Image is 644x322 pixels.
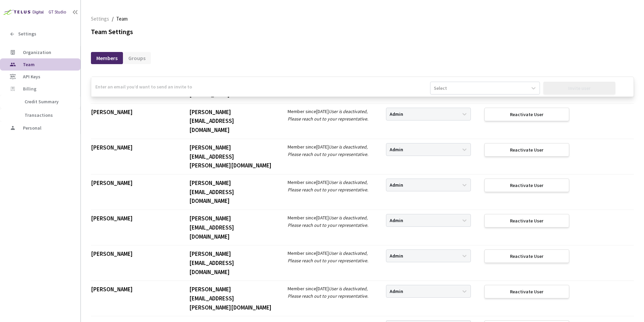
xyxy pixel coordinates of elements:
span: Billing [23,86,36,92]
div: [PERSON_NAME][EMAIL_ADDRESS][DOMAIN_NAME] [189,249,274,276]
input: Enter an email you’d want to send an invite to [91,77,430,97]
a: Settings [90,15,110,22]
div: Members [91,52,123,64]
span: Transactions [25,112,53,118]
span: Personal [23,125,41,131]
div: Reactivate User [510,253,543,259]
div: Team Settings [91,27,634,37]
div: Member since [DATE] [288,179,373,193]
div: Reactivate User [510,289,543,294]
div: Invite user [568,85,590,91]
div: Select [434,85,447,91]
div: GT Studio [49,9,66,16]
span: Team [116,15,128,23]
span: Settings [18,31,36,37]
div: Member since [DATE] [288,143,373,158]
div: Reactivate User [510,112,543,117]
div: Member since [DATE] [288,249,373,264]
div: [PERSON_NAME] [91,214,176,223]
div: Member since [DATE] [288,214,373,229]
div: Reactivate User [510,218,543,223]
span: API Keys [23,74,40,80]
div: [PERSON_NAME] [91,143,176,152]
div: [PERSON_NAME][EMAIL_ADDRESS][DOMAIN_NAME] [189,214,274,241]
span: Team [23,61,35,68]
div: [PERSON_NAME] [91,249,176,259]
i: User is deactivated, Please reach out to your representative. [288,144,368,157]
div: [PERSON_NAME][EMAIL_ADDRESS][DOMAIN_NAME] [189,179,274,206]
span: Credit Summary [25,99,59,105]
div: Member since [DATE] [288,108,373,123]
div: [PERSON_NAME] [91,108,176,117]
i: User is deactivated, Please reach out to your representative. [288,108,368,122]
div: [PERSON_NAME] [91,179,176,188]
div: Reactivate User [510,183,543,188]
li: / [112,15,114,23]
div: Groups [123,52,151,64]
div: [PERSON_NAME][EMAIL_ADDRESS][DOMAIN_NAME] [189,108,274,135]
div: [PERSON_NAME][EMAIL_ADDRESS][PERSON_NAME][DOMAIN_NAME] [189,143,274,170]
span: Settings [91,15,109,23]
div: [PERSON_NAME][EMAIL_ADDRESS][PERSON_NAME][DOMAIN_NAME] [189,285,274,312]
div: [PERSON_NAME] [91,285,176,294]
span: Organization [23,49,51,55]
div: Member since [DATE] [288,285,373,300]
div: Reactivate User [510,147,543,153]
